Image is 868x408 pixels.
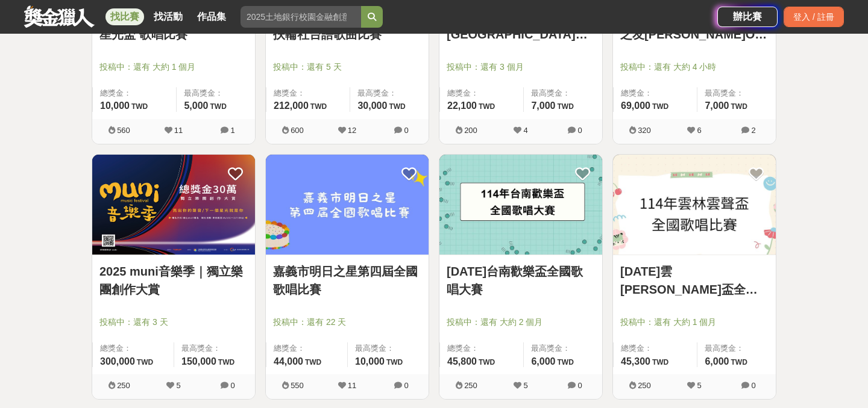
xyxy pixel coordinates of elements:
[348,381,356,390] span: 11
[357,100,387,111] span: 30,000
[274,100,309,111] span: 212,000
[705,342,769,354] span: 最高獎金：
[447,262,595,298] a: [DATE]台南歡樂盃全國歌唱大賽
[305,358,321,366] span: TWD
[731,358,747,366] span: TWD
[230,126,234,135] span: 1
[230,381,234,390] span: 0
[117,381,130,390] span: 250
[192,8,231,25] a: 作品集
[100,100,130,111] span: 10,000
[131,102,148,111] span: TWD
[99,316,248,329] span: 投稿中：還有 3 天
[241,6,361,28] input: 2025土地銀行校園金融創意挑戰賽：從你出發 開啟智慧金融新頁
[620,262,769,298] a: [DATE]雲[PERSON_NAME]盃全國歌唱比賽
[531,100,555,111] span: 7,000
[447,342,516,354] span: 總獎金：
[558,358,574,366] span: TWD
[447,61,595,73] span: 投稿中：還有 3 個月
[149,8,187,25] a: 找活動
[92,155,255,255] img: Cover Image
[447,356,477,366] span: 45,800
[638,381,651,390] span: 250
[705,87,769,99] span: 最高獎金：
[479,102,495,111] span: TWD
[784,7,844,27] div: 登入 / 註冊
[184,87,248,99] span: 最高獎金：
[274,356,303,366] span: 44,000
[176,381,180,390] span: 5
[274,342,340,354] span: 總獎金：
[621,342,690,354] span: 總獎金：
[697,126,701,135] span: 6
[348,126,356,135] span: 12
[386,358,403,366] span: TWD
[751,126,755,135] span: 2
[100,87,169,99] span: 總獎金：
[613,155,776,255] img: Cover Image
[531,87,595,99] span: 最高獎金：
[523,126,527,135] span: 4
[273,61,421,73] span: 投稿中：還有 5 天
[620,61,769,73] span: 投稿中：還有 大約 4 小時
[100,356,135,366] span: 300,000
[389,102,405,111] span: TWD
[621,356,650,366] span: 45,300
[99,61,248,73] span: 投稿中：還有 大約 1 個月
[439,155,602,256] a: Cover Image
[184,100,208,111] span: 5,000
[274,87,342,99] span: 總獎金：
[210,102,227,111] span: TWD
[99,262,248,298] a: 2025 muni音樂季｜獨立樂團創作大賞
[117,126,130,135] span: 560
[577,381,582,390] span: 0
[523,381,527,390] span: 5
[291,381,304,390] span: 550
[531,356,555,366] span: 6,000
[638,126,651,135] span: 320
[697,381,701,390] span: 5
[464,381,477,390] span: 250
[621,100,650,111] span: 69,000
[447,316,595,329] span: 投稿中：還有 大約 2 個月
[731,102,747,111] span: TWD
[717,7,778,27] a: 辦比賽
[92,155,255,256] a: Cover Image
[652,358,668,366] span: TWD
[310,102,327,111] span: TWD
[705,356,729,366] span: 6,000
[355,342,421,354] span: 最高獎金：
[479,358,495,366] span: TWD
[266,155,429,256] a: Cover Image
[620,316,769,329] span: 投稿中：還有 大約 1 個月
[105,8,144,25] a: 找比賽
[100,342,166,354] span: 總獎金：
[181,356,216,366] span: 150,000
[621,87,690,99] span: 總獎金：
[404,126,408,135] span: 0
[705,100,729,111] span: 7,000
[355,356,385,366] span: 10,000
[558,102,574,111] span: TWD
[137,358,153,366] span: TWD
[404,381,408,390] span: 0
[577,126,582,135] span: 0
[447,100,477,111] span: 22,100
[447,87,516,99] span: 總獎金：
[357,87,421,99] span: 最高獎金：
[652,102,668,111] span: TWD
[273,316,421,329] span: 投稿中：還有 22 天
[218,358,234,366] span: TWD
[439,155,602,255] img: Cover Image
[531,342,595,354] span: 最高獎金：
[181,342,248,354] span: 最高獎金：
[174,126,183,135] span: 11
[751,381,755,390] span: 0
[266,155,429,255] img: Cover Image
[613,155,776,256] a: Cover Image
[464,126,477,135] span: 200
[273,262,421,298] a: 嘉義市明日之星第四屆全國歌唱比賽
[291,126,304,135] span: 600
